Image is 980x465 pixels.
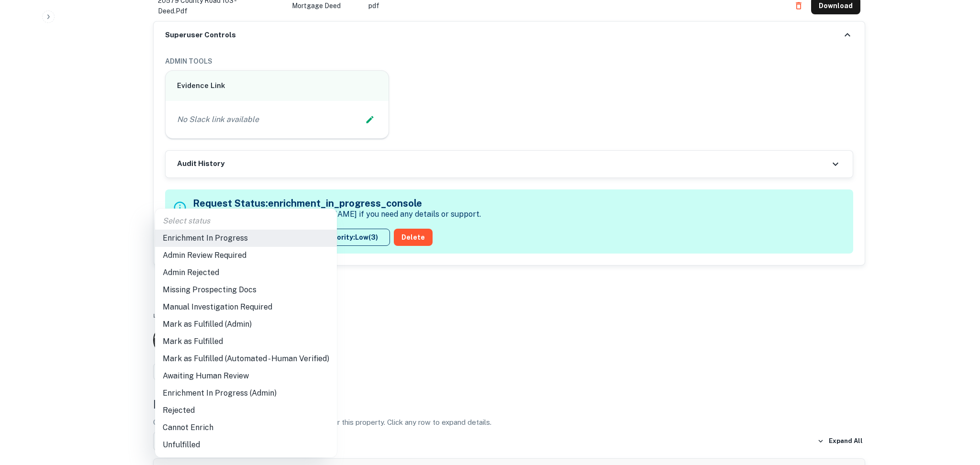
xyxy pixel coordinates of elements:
li: Enrichment In Progress [155,230,337,247]
li: Cannot Enrich [155,419,337,436]
iframe: Chat Widget [932,388,980,434]
li: Admin Rejected [155,264,337,281]
li: Mark as Fulfilled (Admin) [155,316,337,333]
li: Admin Review Required [155,247,337,264]
li: Mark as Fulfilled (Automated - Human Verified) [155,350,337,367]
li: Missing Prospecting Docs [155,281,337,299]
li: Rejected [155,402,337,419]
li: Manual Investigation Required [155,299,337,316]
li: Unfulfilled [155,436,337,454]
li: Mark as Fulfilled [155,333,337,350]
li: Enrichment In Progress (Admin) [155,385,337,402]
li: Awaiting Human Review [155,367,337,385]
